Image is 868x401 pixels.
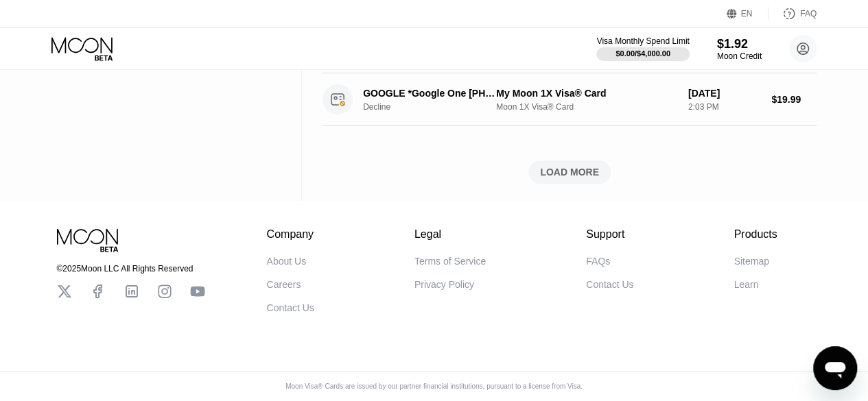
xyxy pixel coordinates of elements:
[414,256,486,267] div: Terms of Service
[769,7,817,21] div: FAQ
[322,73,817,126] div: GOOGLE *Google One [PHONE_NUMBER] USDeclineMy Moon 1X Visa® CardMoon 1X Visa® Card[DATE]2:03 PM$1...
[363,88,500,99] div: GOOGLE *Google One [PHONE_NUMBER] US
[586,256,610,267] div: FAQs
[267,228,314,241] div: Company
[734,279,758,290] div: Learn
[727,7,769,21] div: EN
[363,102,509,112] div: Decline
[274,382,594,390] div: Moon Visa® Cards are issued by our partner financial institutions, pursuant to a license from Visa.
[267,279,301,290] div: Careers
[414,279,474,290] div: Privacy Policy
[57,264,205,274] div: © 2025 Moon LLC All Rights Reserved
[734,256,769,267] div: Sitemap
[596,36,689,46] div: Visa Monthly Spend Limit
[596,36,689,61] div: Visa Monthly Spend Limit$0.00/$4,000.00
[717,37,762,51] div: $1.92
[267,302,314,313] div: Contact Us
[813,346,857,390] iframe: Button to launch messaging window
[267,256,307,267] div: About Us
[586,279,633,290] div: Contact Us
[615,49,670,58] div: $0.00 / $4,000.00
[717,37,762,61] div: $1.92Moon Credit
[414,228,486,241] div: Legal
[734,228,777,241] div: Products
[688,88,760,99] div: [DATE]
[496,102,677,112] div: Moon 1X Visa® Card
[322,160,817,184] div: LOAD MORE
[586,228,633,241] div: Support
[717,51,762,61] div: Moon Credit
[496,88,677,99] div: My Moon 1X Visa® Card
[771,94,817,105] div: $19.99
[800,9,817,19] div: FAQ
[540,166,599,178] div: LOAD MORE
[741,9,753,19] div: EN
[688,102,760,112] div: 2:03 PM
